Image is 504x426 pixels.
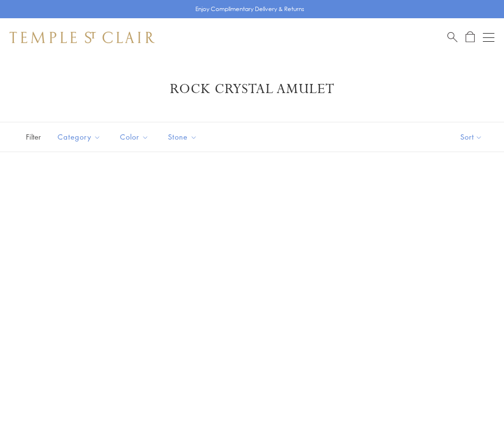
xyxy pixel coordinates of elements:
[163,131,204,143] span: Stone
[10,32,155,43] img: Temple St. Clair
[113,126,156,148] button: Color
[115,131,156,143] span: Color
[195,4,304,14] p: Enjoy Complimentary Delivery & Returns
[24,81,480,98] h1: Rock Crystal Amulet
[466,31,475,43] a: Open Shopping Bag
[447,31,457,43] a: Search
[161,126,204,148] button: Stone
[53,131,108,143] span: Category
[50,126,108,148] button: Category
[483,32,494,43] button: Open navigation
[439,122,504,152] button: Show sort by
